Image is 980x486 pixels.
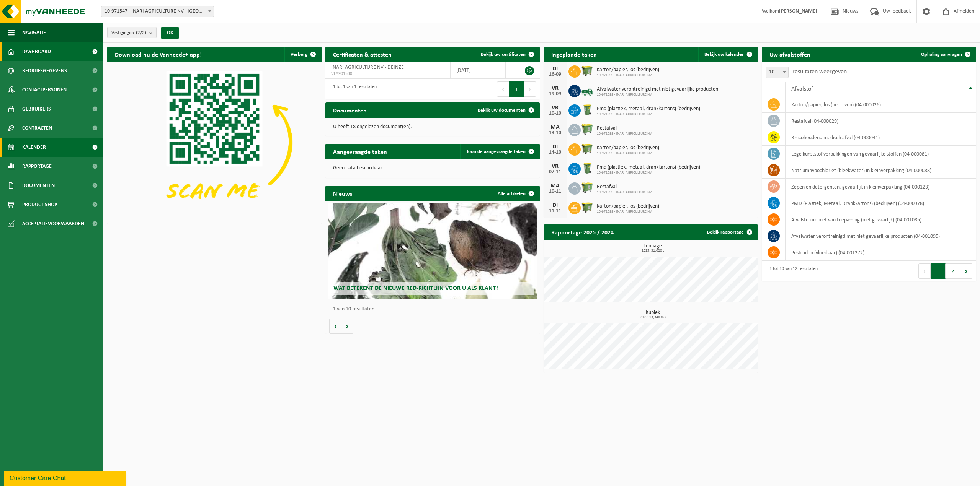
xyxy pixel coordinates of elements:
h2: Nieuws [325,186,360,201]
span: Acceptatievoorwaarden [22,214,84,233]
a: Bekijk rapportage [701,224,757,240]
td: Pesticiden (vloeibaar) (04-001272) [786,244,976,261]
p: U heeft 18 ongelezen document(en). [333,124,532,130]
span: 10-971599 - INARI AGRICULTURE NV [597,73,659,78]
h2: Rapportage 2025 / 2024 [544,224,621,239]
span: 2025: 13,340 m3 [547,315,758,319]
button: OK [161,27,179,39]
td: afvalstroom niet van toepassing (niet gevaarlijk) (04-001085) [786,211,976,228]
td: restafval (04-000029) [786,113,976,129]
span: 10-971599 - INARI AGRICULTURE NV [597,112,700,117]
button: Verberg [284,47,321,62]
a: Bekijk uw kalender [698,47,757,62]
h2: Documenten [325,102,374,117]
button: Next [960,263,972,279]
span: Dashboard [22,42,51,61]
img: Download de VHEPlus App [107,62,322,223]
span: Gebruikers [22,99,51,119]
span: Karton/papier, los (bedrijven) [597,203,659,210]
span: Bekijk uw kalender [704,52,744,57]
a: Bekijk uw documenten [472,102,539,118]
span: INARI AGRICULTURE NV - DEINZE [331,65,404,70]
span: Documenten [22,176,55,195]
span: Toon de aangevraagde taken [466,149,526,154]
span: Product Shop [22,195,57,214]
a: Ophaling aanvragen [915,47,975,62]
img: WB-0660-HPE-GN-50 [581,123,594,136]
td: afvalwater verontreinigd met niet gevaarlijke producten (04-001095) [786,228,976,244]
div: 13-10 [547,130,563,136]
span: Wat betekent de nieuwe RED-richtlijn voor u als klant? [333,285,498,291]
td: zepen en detergenten, gevaarlijk in kleinverpakking (04-000123) [786,179,976,195]
button: Next [524,81,536,97]
span: Afvalwater verontreinigd met niet gevaarlijke producten [597,86,718,93]
div: 07-11 [547,169,563,175]
span: Rapportage [22,157,52,176]
div: DI [547,144,563,150]
span: Pmd (plastiek, metaal, drankkartons) (bedrijven) [597,164,700,171]
h3: Kubiek [547,310,758,319]
label: resultaten weergeven [792,68,847,75]
strong: [PERSON_NAME] [779,8,817,14]
span: VLA901530 [331,71,444,77]
div: 1 tot 1 van 1 resultaten [329,81,377,98]
span: 10 [766,67,788,78]
span: 10-971599 - INARI AGRICULTURE NV [597,151,659,156]
div: 19-09 [547,91,563,97]
span: Karton/papier, los (bedrijven) [597,145,659,151]
img: BL-LQ-LV [581,84,594,97]
iframe: chat widget [4,469,128,486]
img: WB-1100-HPE-GN-50 [581,201,594,214]
count: (2/2) [136,30,146,35]
button: 1 [509,81,524,97]
span: Restafval [597,125,652,132]
span: 10-971599 - INARI AGRICULTURE NV [597,190,652,195]
h3: Tonnage [547,244,758,253]
span: Karton/papier, los (bedrijven) [597,67,659,73]
div: 10-11 [547,189,563,194]
img: WB-0240-HPE-GN-50 [581,103,594,116]
td: PMD (Plastiek, Metaal, Drankkartons) (bedrijven) (04-000978) [786,195,976,211]
a: Wat betekent de nieuwe RED-richtlijn voor u als klant? [328,203,538,299]
td: lege kunststof verpakkingen van gevaarlijke stoffen (04-000081) [786,146,976,162]
div: VR [547,163,563,169]
img: WB-1100-HPE-GN-50 [581,64,594,77]
td: [DATE] [451,62,506,79]
span: Bekijk uw documenten [478,108,526,113]
div: DI [547,66,563,72]
span: Afvalstof [791,86,813,92]
span: Bedrijfsgegevens [22,61,67,80]
h2: Uw afvalstoffen [762,47,818,62]
span: 10-971547 - INARI AGRICULTURE NV - DEINZE [101,6,214,17]
div: 10-10 [547,111,563,116]
span: Vestigingen [111,27,146,39]
div: MA [547,124,563,130]
div: VR [547,85,563,91]
div: 11-11 [547,208,563,214]
div: DI [547,202,563,208]
button: Vorige [329,319,341,334]
h2: Ingeplande taken [544,47,604,62]
button: 1 [931,263,946,279]
span: Contracten [22,119,52,138]
span: Ophaling aanvragen [921,52,962,57]
td: risicohoudend medisch afval (04-000041) [786,129,976,146]
span: Bekijk uw certificaten [481,52,526,57]
span: 10-971599 - INARI AGRICULTURE NV [597,210,659,214]
span: Pmd (plastiek, metaal, drankkartons) (bedrijven) [597,106,700,112]
a: Toon de aangevraagde taken [460,144,539,159]
span: Navigatie [22,23,46,42]
span: 10-971599 - INARI AGRICULTURE NV [597,171,700,175]
img: WB-0660-HPE-GN-50 [581,181,594,194]
span: 10-971599 - INARI AGRICULTURE NV [597,132,652,136]
td: karton/papier, los (bedrijven) (04-000026) [786,96,976,113]
img: WB-1100-HPE-GN-50 [581,142,594,155]
h2: Certificaten & attesten [325,47,399,62]
div: MA [547,183,563,189]
p: 1 van 10 resultaten [333,307,536,312]
span: 10 [766,67,789,78]
div: 1 tot 10 van 12 resultaten [766,263,818,280]
button: Previous [497,81,509,97]
span: 10-971599 - INARI AGRICULTURE NV [597,93,718,97]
